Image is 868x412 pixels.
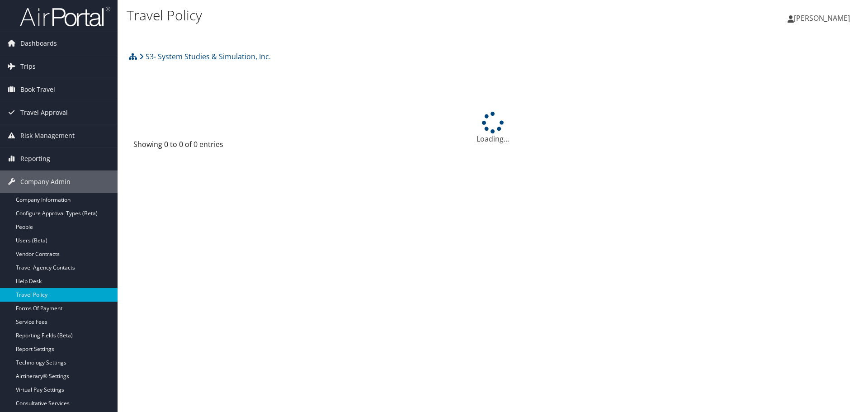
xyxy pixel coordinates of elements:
span: Reporting [20,147,50,170]
h1: Travel Policy [127,6,615,25]
span: Travel Approval [20,101,68,124]
div: Showing 0 to 0 of 0 entries [133,139,303,154]
a: S3- System Studies & Simulation, Inc. [139,47,271,66]
div: Loading... [127,112,859,144]
span: Dashboards [20,32,57,55]
span: Company Admin [20,170,71,193]
img: airportal-logo.png [20,6,110,27]
span: Trips [20,55,36,78]
span: [PERSON_NAME] [794,13,850,23]
span: Book Travel [20,78,55,101]
span: Risk Management [20,124,75,147]
a: [PERSON_NAME] [788,5,859,32]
